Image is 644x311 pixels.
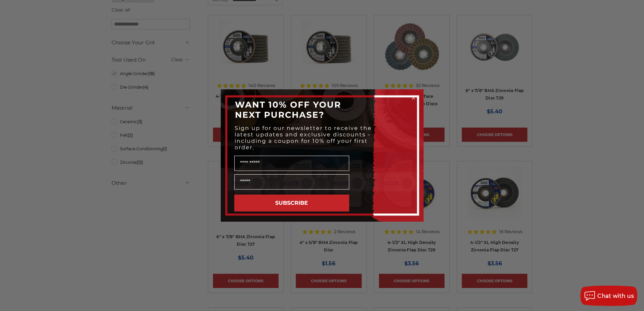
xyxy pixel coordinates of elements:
button: Close dialog [410,94,417,101]
span: Chat with us [597,293,634,299]
span: WANT 10% OFF YOUR NEXT PURCHASE? [235,99,341,120]
button: SUBSCRIBE [234,195,349,212]
button: Chat with us [580,286,637,306]
span: Sign up for our newsletter to receive the latest updates and exclusive discounts - including a co... [235,125,372,151]
input: Email [234,174,349,190]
